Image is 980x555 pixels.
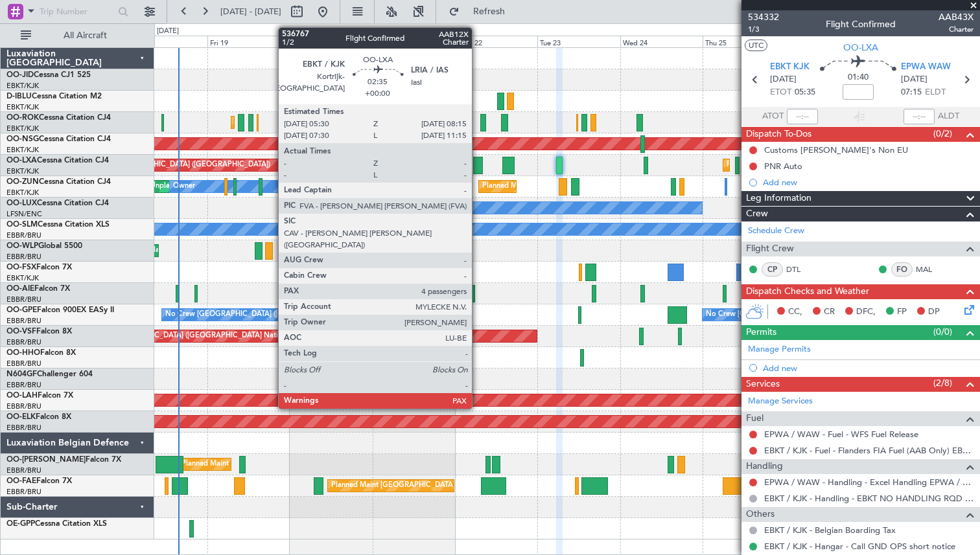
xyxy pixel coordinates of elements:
a: OO-ROKCessna Citation CJ4 [6,114,111,122]
span: ATOT [762,110,784,123]
span: OO-GPE [6,306,37,314]
span: Crew [746,207,768,221]
span: EBKT KJK [770,61,810,74]
span: OO-[PERSON_NAME] [6,456,86,464]
span: CR [824,306,835,319]
span: (0/0) [933,325,952,339]
span: OO-VSF [6,328,36,335]
span: Dispatch Checks and Weather [746,284,869,299]
span: ELDT [925,86,946,99]
a: OO-AIEFalcon 7X [6,285,70,293]
a: Manage Services [748,395,813,408]
a: EBBR/BRU [6,380,41,390]
a: Manage Permits [748,343,811,356]
a: OO-VSFFalcon 8X [6,328,72,335]
div: Flight Confirmed [826,17,896,31]
a: EBBR/BRU [6,337,41,347]
span: (2/8) [933,376,952,390]
a: EBBR/BRU [6,423,41,433]
a: OO-SLMCessna Citation XLS [6,221,110,229]
span: [DATE] [901,73,927,86]
div: Add new [763,363,974,374]
span: ETOT [770,86,791,99]
button: Refresh [443,1,520,22]
div: Sat 20 [290,36,372,47]
span: OO-HHO [6,349,40,357]
span: 07:15 [901,86,922,99]
div: Owner [173,177,195,196]
div: Thu 25 [703,36,785,47]
span: Permits [746,325,776,340]
span: OO-LXA [843,41,878,54]
span: FP [897,306,907,319]
a: EBBR/BRU [6,295,41,304]
a: EBKT / KJK - Belgian Boarding Tax [764,525,896,536]
span: OO-ZUN [6,178,39,186]
a: EPWA / WAW - Handling - Excel Handling EPWA / WAW [764,477,974,488]
span: OO-AIE [6,285,34,293]
div: Sun 21 [373,36,455,47]
a: OO-LXACessna Citation CJ4 [6,157,109,164]
span: 1/3 [748,24,779,35]
span: Services [746,377,780,392]
span: Refresh [462,7,517,16]
a: N604GFChallenger 604 [6,370,93,378]
a: OO-FSXFalcon 7X [6,264,72,271]
input: --:-- [787,109,818,124]
div: [DATE] [157,26,179,37]
div: Fri 19 [207,36,290,47]
div: Planned Maint [GEOGRAPHIC_DATA] ([GEOGRAPHIC_DATA]) [66,155,270,175]
button: All Aircraft [14,25,141,46]
span: (0/2) [933,127,952,141]
a: EBBR/BRU [6,466,41,475]
span: 05:35 [795,86,815,99]
a: EBKT/KJK [6,166,39,176]
a: LFSN/ENC [6,209,42,219]
a: OO-GPEFalcon 900EX EASy II [6,306,114,314]
span: OO-ELK [6,413,36,421]
span: Charter [939,24,974,35]
span: Others [746,507,775,522]
span: CC, [788,306,802,319]
span: AAB43X [939,10,974,24]
span: OO-LAH [6,392,38,400]
a: EBKT/KJK [6,124,39,133]
span: 01:40 [848,71,869,84]
span: Dispatch To-Dos [746,127,811,142]
span: OO-ROK [6,114,39,122]
a: MAL [916,264,945,275]
span: Handling [746,459,783,474]
span: OO-NSG [6,135,39,143]
a: EBKT / KJK - Hangar - Call GND OPS short notice [764,541,955,552]
a: EBBR/BRU [6,231,41,240]
div: CP [762,262,783,277]
a: EBKT / KJK - Handling - EBKT NO HANDLING RQD FOR CJ [764,493,974,504]
div: Wed 24 [620,36,703,47]
a: OO-WLPGlobal 5500 [6,242,82,250]
span: D-IBLU [6,93,32,100]
span: OO-JID [6,71,34,79]
span: [DATE] [770,73,797,86]
div: AOG Maint [GEOGRAPHIC_DATA] ([GEOGRAPHIC_DATA] National) [69,326,294,346]
span: OO-LUX [6,199,37,207]
div: Mon 22 [455,36,537,47]
a: OO-FAEFalcon 7X [6,477,72,485]
span: N604GF [6,370,37,378]
a: EBBR/BRU [6,487,41,497]
span: OO-SLM [6,221,38,229]
a: OO-[PERSON_NAME]Falcon 7X [6,456,121,464]
div: Tue 23 [537,36,620,47]
a: OO-LAHFalcon 7X [6,392,73,400]
div: No Crew [GEOGRAPHIC_DATA] ([GEOGRAPHIC_DATA] National) [165,305,382,324]
a: EPWA / WAW - Fuel - WFS Fuel Release [764,429,918,440]
input: Trip Number [40,2,114,21]
a: OO-LUXCessna Citation CJ4 [6,199,109,207]
div: No Crew [GEOGRAPHIC_DATA] ([GEOGRAPHIC_DATA] National) [706,305,923,324]
a: DTL [786,264,815,275]
div: PNR Auto [764,161,802,172]
a: EBKT / KJK - Fuel - Flanders FIA Fuel (AAB Only) EBKT / KJK [764,445,974,456]
span: OO-FAE [6,477,36,485]
div: Planned Maint [GEOGRAPHIC_DATA] ([GEOGRAPHIC_DATA] National) [331,476,566,495]
a: OO-JIDCessna CJ1 525 [6,71,91,79]
a: EBKT/KJK [6,102,39,112]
